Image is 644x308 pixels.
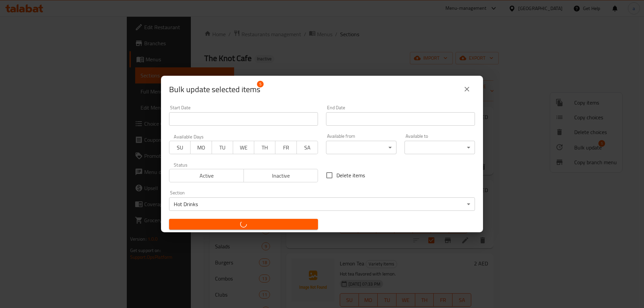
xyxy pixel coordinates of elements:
button: Inactive [244,169,318,182]
span: FR [278,143,294,152]
span: WE [236,143,252,152]
button: TH [254,141,275,154]
div: Hot Drinks [169,197,475,211]
button: TU [212,141,233,154]
span: Delete items [336,171,365,179]
div: ​ [405,141,475,154]
span: 5 [257,81,264,87]
span: MO [193,143,209,152]
span: Inactive [247,171,316,181]
span: SU [172,143,188,152]
button: MO [190,141,212,154]
span: TH [257,143,273,152]
div: ​ [326,141,396,154]
span: TU [215,143,230,152]
button: WE [233,141,254,154]
span: Selected items count [169,84,260,95]
span: Active [172,171,241,181]
button: SA [297,141,318,154]
button: SU [169,141,191,154]
span: SA [300,143,315,152]
button: FR [275,141,297,154]
button: Active [169,169,244,182]
button: close [459,81,475,97]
